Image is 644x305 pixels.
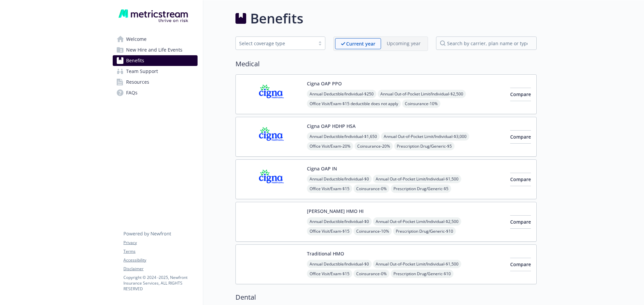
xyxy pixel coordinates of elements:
button: Cigna OAP IN [307,165,337,172]
button: Cigna OAP PPO [307,80,342,87]
span: Compare [510,91,531,97]
span: Compare [510,176,531,182]
span: Compare [510,134,531,140]
img: Kaiser Permanente of Hawaii carrier logo [241,208,302,236]
span: Resources [126,77,149,87]
a: Disclaimer [123,266,197,272]
span: Office Visit/Exam - $15 deductible does not apply [307,99,401,108]
a: Team Support [113,66,198,77]
button: Compare [510,130,531,144]
button: Compare [510,258,531,271]
img: CIGNA carrier logo [241,123,302,151]
span: Office Visit/Exam - $15 [307,270,352,278]
span: Benefits [126,55,144,66]
span: Annual Out-of-Pocket Limit/Individual - $1,500 [373,260,461,268]
a: FAQs [113,87,198,98]
span: Annual Deductible/Individual - $0 [307,175,372,183]
span: Annual Deductible/Individual - $1,650 [307,132,380,141]
input: search by carrier, plan name or type [436,36,537,50]
span: Coinsurance - 0% [354,184,389,193]
span: Coinsurance - 20% [355,142,393,150]
button: [PERSON_NAME] HMO HI [307,208,364,215]
span: Office Visit/Exam - 20% [307,142,353,150]
span: Upcoming year [381,38,426,49]
span: FAQs [126,87,138,98]
span: Annual Out-of-Pocket Limit/Individual - $2,500 [373,217,461,226]
a: Accessibility [123,257,197,263]
h2: Dental [235,292,537,302]
img: CIGNA carrier logo [241,165,302,194]
h2: Medical [235,59,537,69]
span: Prescription Drug/Generic - $5 [391,184,451,193]
button: Traditional HMO [307,250,344,257]
a: Benefits [113,55,198,66]
span: Prescription Drug/Generic - $10 [391,270,453,278]
span: Team Support [126,66,158,77]
button: Cigna OAP HDHP HSA [307,123,356,130]
span: Office Visit/Exam - $15 [307,184,352,193]
img: Kaiser Permanente Insurance Company carrier logo [241,250,302,279]
span: Annual Out-of-Pocket Limit/Individual - $2,500 [378,90,466,98]
span: Annual Deductible/Individual - $0 [307,217,372,226]
button: Compare [510,88,531,101]
span: Compare [510,219,531,225]
span: Coinsurance - 0% [354,270,389,278]
button: Compare [510,173,531,186]
span: Office Visit/Exam - $15 [307,227,352,235]
span: New Hire and Life Events [126,45,182,55]
span: Annual Deductible/Individual - $0 [307,260,372,268]
span: Coinsurance - 10% [354,227,392,235]
div: Select coverage type [239,40,312,47]
button: Compare [510,215,531,229]
a: Resources [113,77,198,87]
a: Terms [123,248,197,254]
span: Prescription Drug/Generic - $10 [393,227,456,235]
span: Annual Out-of-Pocket Limit/Individual - $1,500 [373,175,461,183]
a: Privacy [123,240,197,246]
a: New Hire and Life Events [113,45,198,55]
span: Welcome [126,34,147,45]
span: Annual Deductible/Individual - $250 [307,90,376,98]
span: Annual Out-of-Pocket Limit/Individual - $3,000 [381,132,469,141]
img: CIGNA carrier logo [241,80,302,108]
h1: Benefits [250,8,303,28]
p: Copyright © 2024 - 2025 , Newfront Insurance Services, ALL RIGHTS RESERVED [123,275,197,292]
p: Current year [346,40,375,47]
span: Prescription Drug/Generic - $5 [394,142,454,150]
span: Coinsurance - 10% [402,99,440,108]
span: Compare [510,261,531,268]
p: Upcoming year [387,40,421,47]
a: Welcome [113,34,198,45]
